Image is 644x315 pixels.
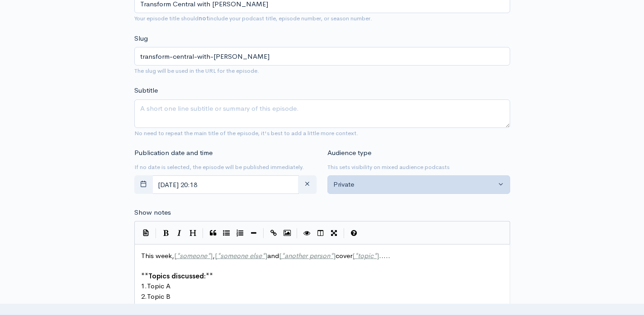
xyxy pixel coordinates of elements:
[347,226,361,240] button: Markdown Guide
[220,251,262,260] span: someone else
[206,226,220,240] button: Quote
[297,228,298,239] i: |
[199,14,209,22] strong: not
[247,226,260,240] button: Insert Horizontal Line
[280,226,294,240] button: Insert Image
[327,226,341,240] button: Toggle Fullscreen
[300,226,314,240] button: Toggle Preview
[327,148,371,158] label: Audience type
[267,226,280,240] button: Create Link
[263,228,264,239] i: |
[180,251,207,260] span: someone
[134,14,372,22] small: Your episode title should include your podcast title, episode number, or season number.
[134,129,358,137] small: No need to repeat the main title of the episode, it's best to add a little more context.
[186,226,200,240] button: Heading
[139,226,153,239] button: Insert Show Notes Template
[134,47,510,66] input: title-of-episode
[327,163,450,171] small: This sets visibility on mixed audience podcasts
[327,175,510,194] button: Private
[134,175,153,194] button: toggle
[333,179,496,190] div: Private
[147,292,170,301] span: Topic B
[265,251,267,260] span: ]
[141,282,147,290] span: 1.
[215,251,217,260] span: [
[148,272,206,280] span: Topics discussed:
[233,226,247,240] button: Numbered List
[134,67,259,75] small: The slug will be used in the URL for the episode.
[174,251,176,260] span: [
[141,302,147,310] span: 3.
[141,251,390,260] span: This week, , and cover .....
[298,175,317,194] button: clear
[314,226,327,240] button: Toggle Side by Side
[279,251,281,260] span: [
[134,163,304,171] small: If no date is selected, the episode will be published immediately.
[134,207,171,218] label: Show notes
[134,148,213,158] label: Publication date and time
[159,226,173,240] button: Bold
[333,251,336,260] span: ]
[173,226,186,240] button: Italic
[134,33,148,44] label: Slug
[377,251,379,260] span: ]
[210,251,213,260] span: ]
[147,282,170,290] span: Topic A
[344,228,345,239] i: |
[141,292,147,301] span: 2.
[284,251,330,260] span: another person
[147,302,171,310] span: Topic C
[156,228,156,239] i: |
[220,226,233,240] button: Generic List
[352,251,355,260] span: [
[358,251,374,260] span: topic
[134,85,158,96] label: Subtitle
[203,228,204,239] i: |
